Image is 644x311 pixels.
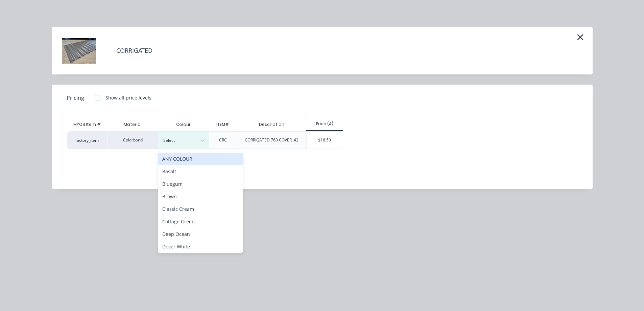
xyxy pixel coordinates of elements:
div: Deep Ocean [158,228,243,240]
div: Colour [158,118,209,131]
div: CRC [219,137,227,143]
div: ANY COLOUR [158,153,243,165]
div: Cottage Green [158,215,243,228]
span: Pricing [67,94,84,102]
div: Show all price levels [105,94,151,101]
div: Dover White [158,240,243,253]
div: Material [108,118,158,131]
div: $16.50 [307,132,343,149]
div: factory_item [67,131,108,149]
div: Price (A) [306,121,343,127]
div: MYOB Item # [67,118,108,131]
div: Description [254,116,290,133]
div: Brown [158,190,243,203]
div: Basalt [158,165,243,178]
div: CORRIGATED 760 COVER .42 [245,137,299,143]
div: Colorbond [108,131,158,149]
img: CORRIGATED [62,34,96,68]
div: ITEM# [211,116,234,133]
h4: CORRIGATED [106,44,163,57]
div: Bluegum [158,178,243,190]
div: Classic Cream [158,203,243,215]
